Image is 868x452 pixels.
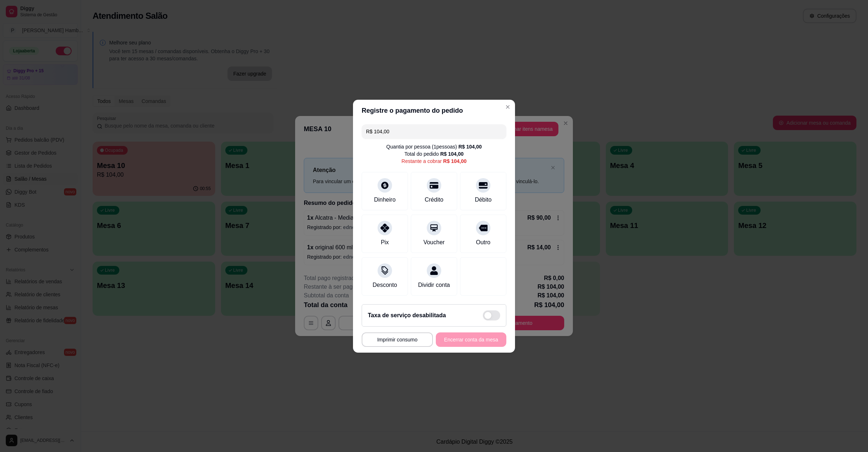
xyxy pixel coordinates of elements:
[440,150,464,158] div: R$ 104,00
[502,101,514,113] button: Close
[418,281,450,289] div: Dividir conta
[404,150,464,158] div: Total do pedido
[353,100,515,121] header: Registre o pagamento do pedido
[443,158,467,165] div: R$ 104,00
[386,143,482,150] div: Quantia por pessoa ( 1 pessoas)
[366,124,502,139] input: Ex.: hambúrguer de cordeiro
[476,238,490,247] div: Outro
[373,281,397,289] div: Desconto
[374,195,396,204] div: Dinheiro
[425,195,443,204] div: Crédito
[424,238,445,247] div: Voucher
[475,195,492,204] div: Débito
[381,238,389,247] div: Pix
[362,332,433,347] button: Imprimir consumo
[368,311,446,320] h2: Taxa de serviço desabilitada
[401,158,467,165] div: Restante a cobrar
[458,143,482,150] div: R$ 104,00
